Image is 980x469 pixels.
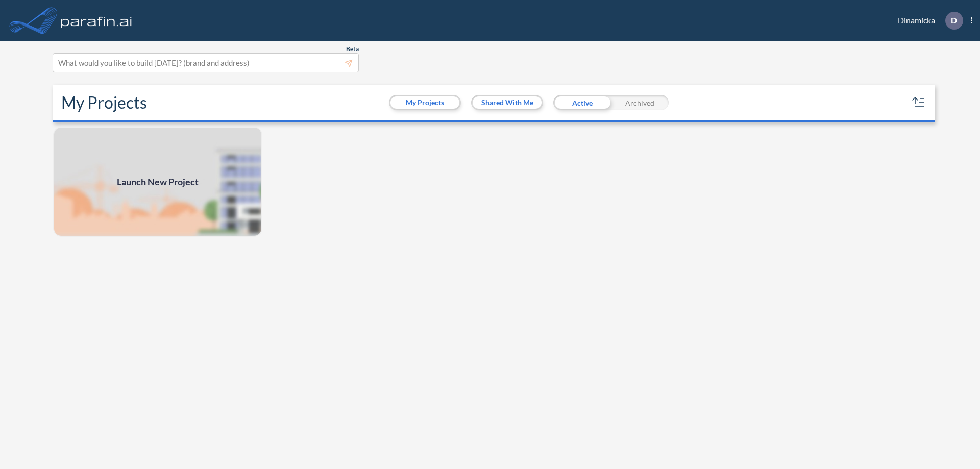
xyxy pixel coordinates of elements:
[553,95,611,110] div: Active
[61,93,147,112] h2: My Projects
[611,95,669,110] div: Archived
[53,127,262,237] a: Launch New Project
[117,175,199,189] span: Launch New Project
[53,127,262,237] img: add
[911,94,927,111] button: sort
[883,12,972,30] div: Dinamicka
[346,45,359,53] span: Beta
[473,96,542,109] button: Shared With Me
[951,16,957,25] p: D
[390,96,459,109] button: My Projects
[59,10,134,31] img: logo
